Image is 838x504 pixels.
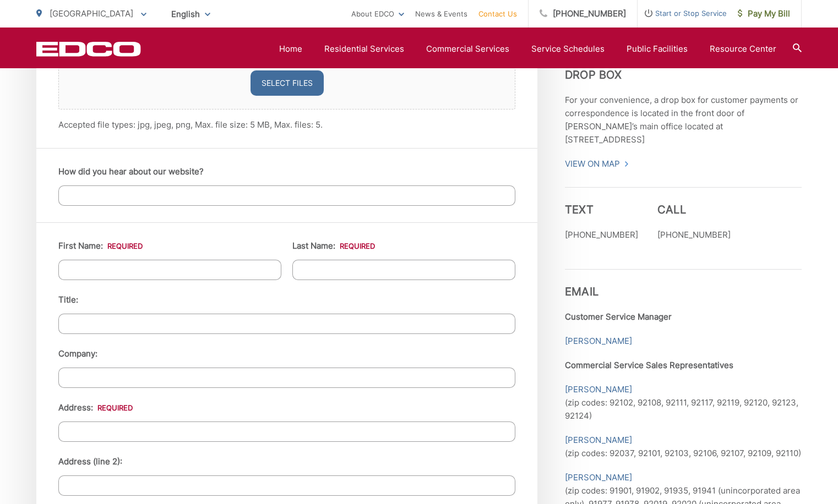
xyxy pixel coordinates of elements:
p: (zip codes: 92037, 92101, 92103, 92106, 92107, 92109, 92110) [565,434,802,460]
label: How did you hear about our website? [58,167,204,177]
a: News & Events [415,7,467,20]
a: Contact Us [478,7,517,20]
label: Title: [58,295,78,305]
a: About EDCO [351,7,404,20]
a: Residential Services [324,42,404,56]
span: English [163,4,219,24]
b: Customer Service Manager [565,311,672,322]
p: (zip codes: 92102, 92108, 92111, 92117, 92119, 92120, 92123, 92124) [565,383,802,423]
a: [PERSON_NAME] [565,471,632,484]
label: First Name: [58,241,143,251]
label: Company: [58,349,97,359]
span: Pay My Bill [738,7,790,20]
span: Accepted file types: jpg, jpeg, png, Max. file size: 5 MB, Max. files: 5. [58,119,323,130]
a: Public Facilities [627,42,688,56]
h3: Text [565,203,638,216]
a: [PERSON_NAME] [565,383,632,396]
a: Service Schedules [531,42,605,56]
label: Last Name: [292,241,375,251]
a: [PERSON_NAME] [565,434,632,447]
h3: Email [565,269,802,298]
a: EDCD logo. Return to the homepage. [36,41,141,57]
a: [PERSON_NAME] [565,335,632,348]
span: [GEOGRAPHIC_DATA] [50,8,133,19]
a: Commercial Services [426,42,509,56]
label: Address: [58,403,133,413]
a: View On Map [565,157,629,171]
p: For your convenience, a drop box for customer payments or correspondence is located in the front ... [565,94,802,146]
a: Resource Center [710,42,776,56]
label: Address (line 2): [58,457,122,467]
h3: Call [657,203,731,216]
button: select files, upload any relevant images. [251,70,324,96]
a: Home [279,42,302,56]
p: [PHONE_NUMBER] [565,228,638,242]
p: [PHONE_NUMBER] [657,228,731,242]
b: Commercial Service Sales Representatives [565,360,733,370]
